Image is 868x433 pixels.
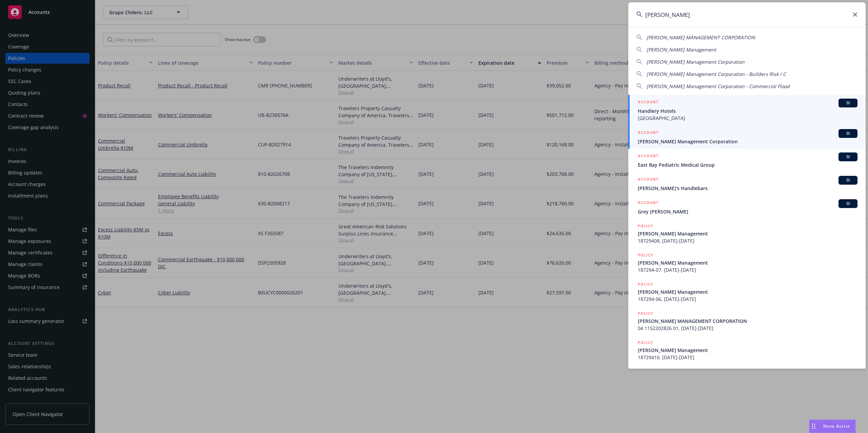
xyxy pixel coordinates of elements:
span: [PERSON_NAME] Management [638,347,857,354]
span: 18729410, [DATE]-[DATE] [638,354,857,361]
a: ACCOUNTBI[PERSON_NAME] Management Corporation [628,125,866,149]
span: 187294-06, [DATE]-[DATE] [638,295,857,303]
div: Drag to move [809,420,818,433]
span: [PERSON_NAME] Management Corporation - Builders Risk / C [647,71,786,77]
span: Grey [PERSON_NAME] [638,208,857,215]
span: [PERSON_NAME] Management Corporation [647,59,745,65]
span: [PERSON_NAME] Management [638,230,857,237]
h5: POLICY [638,252,653,259]
input: Search... [628,2,866,27]
h5: ACCOUNT [638,129,658,137]
span: BI [841,154,855,160]
a: POLICY[PERSON_NAME] Management187294-07, [DATE]-[DATE] [628,248,866,277]
span: [GEOGRAPHIC_DATA] [638,115,857,122]
span: 187294-07, [DATE]-[DATE] [638,266,857,273]
span: [PERSON_NAME] Management Corporation - Commercial Flood [647,83,790,89]
span: BI [841,201,855,207]
h5: ACCOUNT [638,152,658,161]
h5: ACCOUNT [638,176,658,184]
a: ACCOUNTBIEast Bay Pediatric Medical Group [628,149,866,172]
a: ACCOUNTBI[PERSON_NAME]'s Handlebars [628,172,866,195]
a: POLICY[PERSON_NAME] Management18729408, [DATE]-[DATE] [628,219,866,248]
span: [PERSON_NAME] Management [638,288,857,295]
h5: POLICY [638,223,653,229]
span: [PERSON_NAME] Management [647,46,716,53]
span: [PERSON_NAME] MANAGEMENT CORPORATION [638,317,857,325]
span: [PERSON_NAME] Management [638,259,857,266]
span: BI [841,177,855,183]
h5: POLICY [638,281,653,288]
h5: POLICY [638,310,653,317]
span: [PERSON_NAME] MANAGEMENT CORPORATION [647,34,755,41]
span: Nova Assist [823,423,850,429]
span: East Bay Pediatric Medical Group [638,161,857,168]
span: 04 1152202826 01, [DATE]-[DATE] [638,325,857,332]
a: POLICY[PERSON_NAME] Management187294-06, [DATE]-[DATE] [628,277,866,306]
span: 18729408, [DATE]-[DATE] [638,237,857,244]
h5: POLICY [638,339,653,346]
a: POLICY[PERSON_NAME] Management18729410, [DATE]-[DATE] [628,335,866,365]
a: POLICY[PERSON_NAME] MANAGEMENT CORPORATION04 1152202826 01, [DATE]-[DATE] [628,306,866,335]
h5: ACCOUNT [638,99,658,107]
span: [PERSON_NAME] Management Corporation [638,138,857,145]
a: ACCOUNTBIGrey [PERSON_NAME] [628,195,866,219]
span: BI [841,130,855,137]
h5: ACCOUNT [638,199,658,207]
span: Handlery Hotels [638,107,857,115]
span: BI [841,100,855,106]
span: [PERSON_NAME]'s Handlebars [638,185,857,192]
a: ACCOUNTBIHandlery Hotels[GEOGRAPHIC_DATA] [628,95,866,125]
button: Nova Assist [809,419,856,433]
